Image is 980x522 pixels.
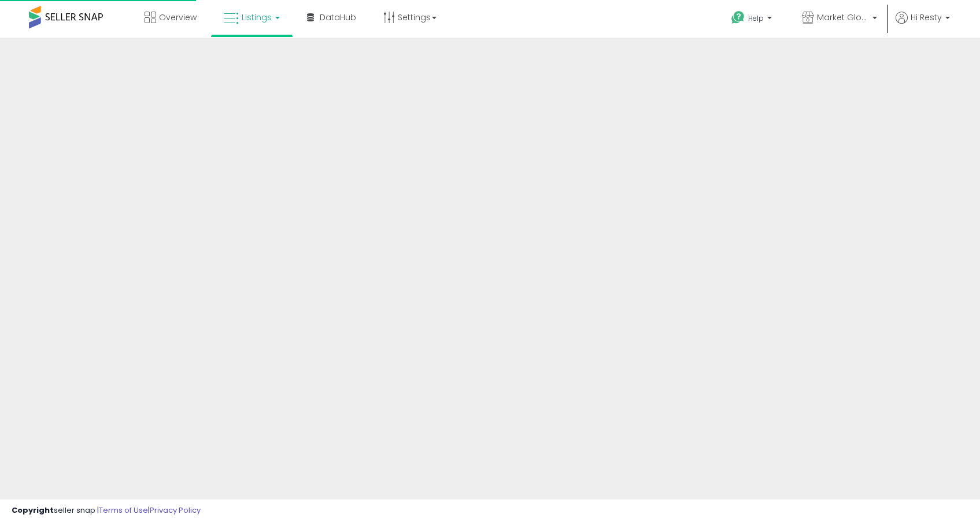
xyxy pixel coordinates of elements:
span: Listings [242,12,272,23]
span: Overview [159,12,197,23]
span: Market Global [817,12,869,23]
a: Hi Resty [896,12,950,38]
a: Privacy Policy [150,505,201,516]
div: seller snap | | [12,505,201,516]
span: Help [748,13,764,23]
strong: Copyright [12,505,54,516]
span: DataHub [320,12,356,23]
a: Terms of Use [99,505,148,516]
span: Hi Resty [911,12,942,23]
a: Help [722,2,783,38]
i: Get Help [731,10,745,25]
